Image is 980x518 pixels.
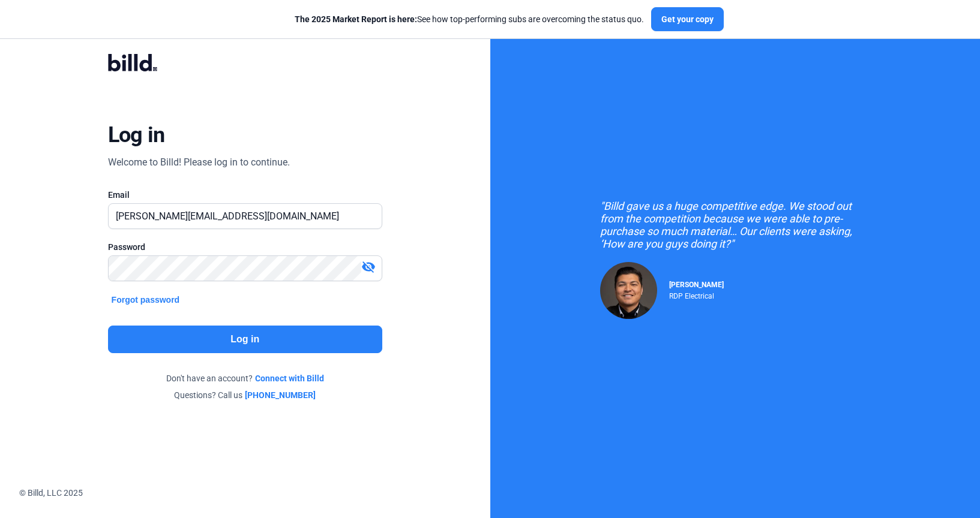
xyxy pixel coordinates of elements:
[245,389,316,401] a: [PHONE_NUMBER]
[108,372,382,384] div: Don't have an account?
[669,289,724,300] div: RDP Electrical
[600,200,870,250] div: "Billd gave us a huge competitive edge. We stood out from the competition because we were able to...
[295,14,417,24] span: The 2025 Market Report is here:
[651,7,724,31] button: Get your copy
[108,389,382,401] div: Questions? Call us
[108,189,382,201] div: Email
[108,241,382,253] div: Password
[108,155,290,170] div: Welcome to Billd! Please log in to continue.
[108,293,184,306] button: Forgot password
[108,122,165,148] div: Log in
[108,326,382,353] button: Log in
[669,281,724,289] span: [PERSON_NAME]
[361,260,376,274] mat-icon: visibility_off
[600,262,657,319] img: Raul Pacheco
[255,372,324,384] a: Connect with Billd
[295,13,644,25] div: See how top-performing subs are overcoming the status quo.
